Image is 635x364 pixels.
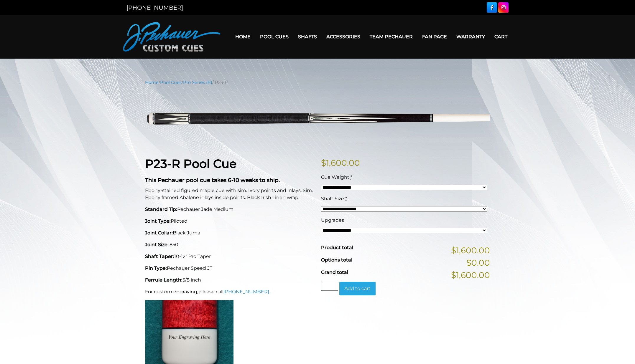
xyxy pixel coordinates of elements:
[145,277,314,284] p: 5/8 inch
[145,230,173,236] strong: Joint Collar:
[145,156,236,171] strong: P23-R Pool Cue
[451,269,490,281] span: $1,600.00
[123,22,220,52] img: Pechauer Custom Cues
[145,206,177,212] strong: Standard Tip:
[223,289,270,294] a: [PHONE_NUMBER].
[145,177,280,183] strong: This Pechauer pool cue takes 6-10 weeks to ship.
[466,257,490,269] span: $0.00
[145,187,314,201] p: Ebony-stained figured maple cue with sim. Ivory points and inlays. Sim. Ebony framed Abalone inla...
[145,206,314,213] p: Pechauer Jade Medium
[321,282,338,291] input: Product quantity
[145,265,167,271] strong: Pin Type:
[231,29,255,44] a: Home
[321,158,326,168] span: $
[145,218,171,224] strong: Joint Type:
[321,174,349,180] span: Cue Weight
[365,29,417,44] a: Team Pechauer
[490,29,512,44] a: Cart
[321,269,348,275] span: Grand total
[145,80,159,85] a: Home
[452,29,490,44] a: Warranty
[145,79,490,86] nav: Breadcrumb
[345,196,347,201] abbr: required
[321,196,344,201] span: Shaft Size
[145,253,314,260] p: 10-12" Pro Taper
[145,218,314,225] p: Piloted
[321,217,344,223] span: Upgrades
[255,29,293,44] a: Pool Cues
[322,29,365,44] a: Accessories
[339,282,376,295] button: Add to cart
[321,158,360,168] bdi: 1,600.00
[417,29,452,44] a: Fan Page
[145,229,314,236] p: Black Juma
[183,80,212,85] a: Pro Series (R)
[451,244,490,257] span: $1,600.00
[145,288,314,295] p: For custom engraving, please call
[145,265,314,272] p: Pechauer Speed JT
[293,29,322,44] a: Shafts
[321,245,353,250] span: Product total
[145,242,169,247] strong: Joint Size:
[145,254,174,259] strong: Shaft Taper:
[351,174,352,180] abbr: required
[321,257,352,263] span: Options total
[145,90,490,148] img: p23-R.png
[145,277,182,283] strong: Ferrule Length:
[160,80,182,85] a: Pool Cues
[126,4,183,11] a: [PHONE_NUMBER]
[145,241,314,248] p: .850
